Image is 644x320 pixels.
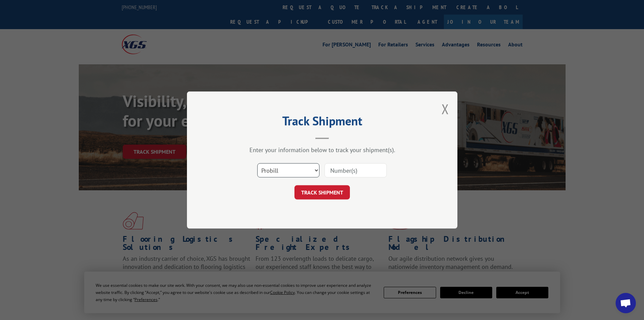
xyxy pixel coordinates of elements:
button: Close modal [442,100,449,118]
input: Number(s) [325,163,387,177]
div: Enter your information below to track your shipment(s). [221,146,424,154]
button: TRACK SHIPMENT [294,185,350,199]
div: Open chat [616,293,636,313]
h2: Track Shipment [221,116,424,129]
